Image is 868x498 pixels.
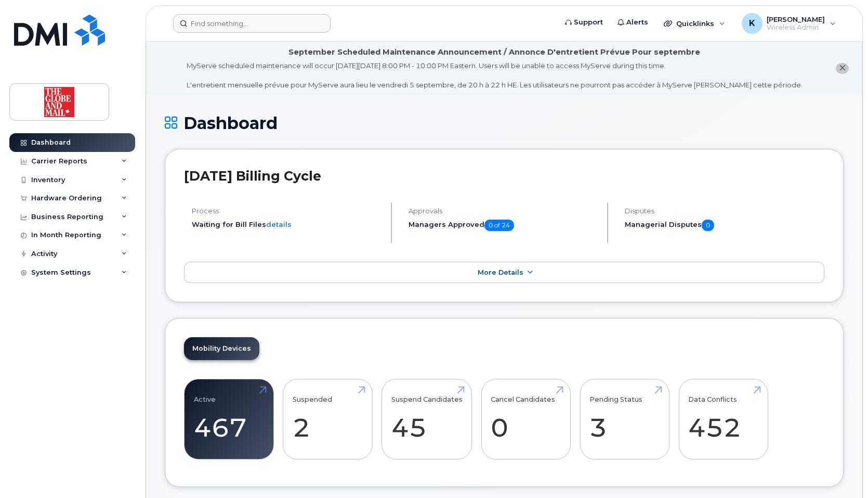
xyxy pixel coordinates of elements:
a: Mobility Devices [184,337,259,360]
span: 0 of 24 [484,220,514,231]
a: Suspended 2 [293,385,363,454]
h5: Managers Approved [409,220,599,231]
div: September Scheduled Maintenance Announcement / Annonce D'entretient Prévue Pour septembre [288,47,700,58]
h2: [DATE] Billing Cycle [184,168,824,184]
span: More Details [478,269,523,276]
h5: Managerial Disputes [625,220,824,231]
a: Active 467 [194,385,264,454]
a: details [266,220,292,228]
button: close notification [836,63,849,74]
span: 0 [702,220,714,231]
h4: Disputes [625,207,824,215]
h1: Dashboard [165,114,844,132]
a: Suspend Candidates 45 [391,385,463,454]
h4: Approvals [409,207,599,215]
a: Cancel Candidates 0 [491,385,561,454]
a: Data Conflicts 452 [688,385,758,454]
div: MyServe scheduled maintenance will occur [DATE][DATE] 8:00 PM - 10:00 PM Eastern. Users will be u... [187,61,803,90]
a: Pending Status 3 [589,385,660,454]
h4: Process [192,207,382,215]
li: Waiting for Bill Files [192,220,382,229]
